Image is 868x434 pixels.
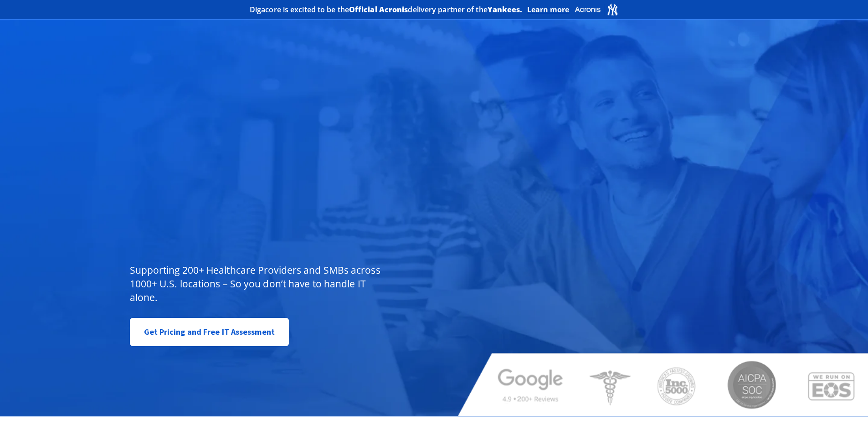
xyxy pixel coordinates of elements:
b: Yankees. [488,5,523,15]
b: Official Acronis [349,5,408,15]
a: Learn more [527,5,570,14]
p: Supporting 200+ Healthcare Providers and SMBs across 1000+ U.S. locations – So you don’t have to ... [130,263,385,304]
img: Acronis [574,3,619,16]
h2: Digacore is excited to be the delivery partner of the [250,6,523,13]
a: Get Pricing and Free IT Assessment [130,318,289,346]
span: Get Pricing and Free IT Assessment [144,323,275,341]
